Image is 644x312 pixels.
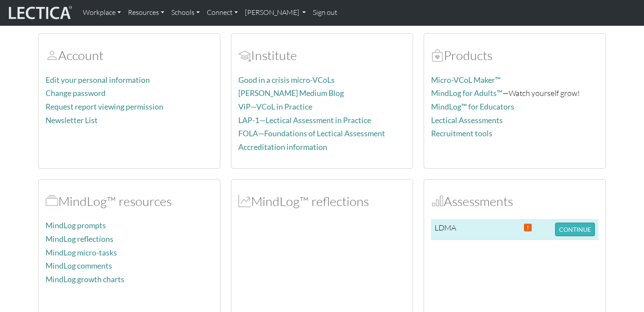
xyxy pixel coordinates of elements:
[431,129,492,138] a: Recruitment tools
[46,194,213,209] h2: MindLog™ resources
[124,4,168,22] a: Resources
[46,193,58,209] span: MindLog™ resources
[431,194,598,209] h2: Assessments
[7,4,72,21] img: lecticalive
[46,248,117,257] a: MindLog micro-tasks
[555,223,595,236] button: CONTINUE
[238,142,327,152] a: Accreditation information
[168,4,203,22] a: Schools
[46,116,98,125] a: Newsletter List
[46,48,213,63] h2: Account
[431,75,501,85] a: Micro-VCoL Maker™
[46,261,112,270] a: MindLog comments
[241,4,309,22] a: [PERSON_NAME]
[524,223,532,232] span: This Assessment is due soon, 2025-08-11 20:00
[46,275,124,284] a: MindLog growth charts
[203,4,241,22] a: Connect
[238,47,251,63] span: Account
[431,193,444,209] span: Assessments
[431,48,598,63] h2: Products
[46,75,150,85] a: Edit your personal information
[431,219,467,240] td: LDMA
[46,102,163,111] a: Request report viewing permission
[46,89,106,98] a: Change password
[238,89,344,98] a: [PERSON_NAME] Medium Blog
[46,47,58,63] span: Account
[309,4,341,22] a: Sign out
[431,89,502,98] a: MindLog for Adults™
[46,221,106,230] a: MindLog prompts
[238,75,335,85] a: Good in a crisis micro-VCoLs
[79,4,124,22] a: Workplace
[46,234,113,244] a: MindLog reflections
[238,194,406,209] h2: MindLog™ reflections
[431,47,444,63] span: Products
[431,87,598,99] p: —Watch yourself grow!
[238,116,371,125] a: LAP-1—Lectical Assessment in Practice
[431,116,503,125] a: Lectical Assessments
[431,102,514,111] a: MindLog™ for Educators
[238,102,312,111] a: ViP—VCoL in Practice
[238,48,406,63] h2: Institute
[238,193,251,209] span: MindLog
[238,129,385,138] a: FOLA—Foundations of Lectical Assessment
